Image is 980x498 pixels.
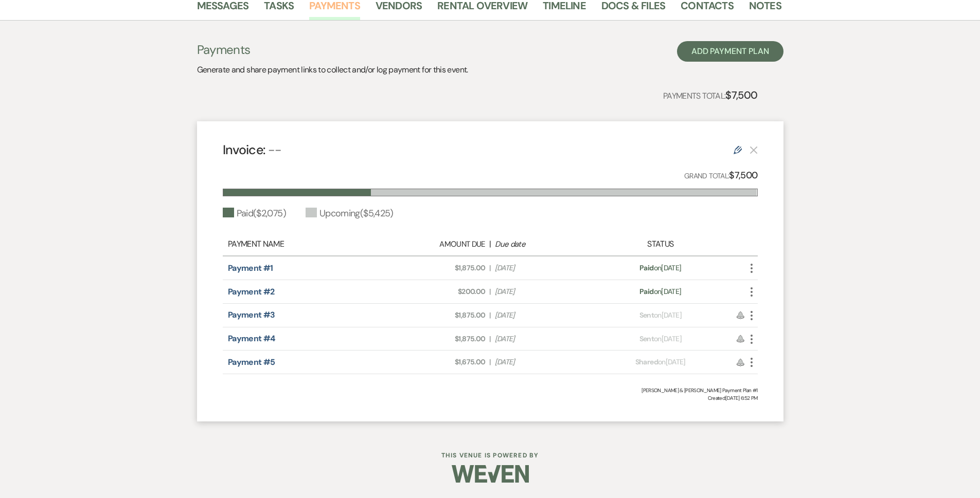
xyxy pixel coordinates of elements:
[750,145,758,154] button: This payment plan cannot be deleted because it contains links that have been paid through Weven’s...
[495,357,590,367] span: [DATE]
[228,238,385,250] div: Payment Name
[489,357,490,367] span: |
[228,286,275,297] a: Payment #2
[306,207,394,220] div: Upcoming ( $5,425 )
[677,41,783,62] button: Add Payment Plan
[390,286,485,297] span: $200.00
[223,386,758,394] div: [PERSON_NAME] & [PERSON_NAME] Payment Plan #1
[228,309,275,320] a: Payment #3
[639,334,654,343] span: Sent
[489,334,490,344] span: |
[595,238,726,250] div: Status
[489,310,490,321] span: |
[197,63,468,77] p: Generate and share payment links to collect and/or log payment for this event.
[223,207,286,220] div: Paid ( $2,075 )
[452,456,529,492] img: Weven Logo
[595,286,726,297] div: on [DATE]
[390,263,485,273] span: $1,875.00
[595,310,726,321] div: on [DATE]
[223,141,282,159] h4: Invoice:
[495,238,590,250] div: Due date
[495,286,590,297] span: [DATE]
[495,310,590,321] span: [DATE]
[489,263,490,273] span: |
[228,333,275,344] a: Payment #4
[639,263,653,272] span: Paid
[725,88,757,102] strong: $7,500
[268,141,282,158] span: --
[390,238,485,250] div: Amount Due
[495,263,590,273] span: [DATE]
[595,334,726,344] div: on [DATE]
[223,394,758,402] span: Created: [DATE] 6:52 PM
[729,169,757,181] strong: $7,500
[663,87,758,103] p: Payments Total:
[635,357,658,366] span: Shared
[197,41,468,59] h3: Payments
[495,334,590,344] span: [DATE]
[684,168,758,183] p: Grand Total:
[228,357,275,367] a: Payment #5
[595,263,726,273] div: on [DATE]
[228,263,273,273] a: Payment #1
[595,357,726,367] div: on [DATE]
[390,310,485,321] span: $1,875.00
[385,238,595,250] div: |
[390,357,485,367] span: $1,675.00
[489,286,490,297] span: |
[639,287,653,296] span: Paid
[390,334,485,344] span: $1,875.00
[639,310,654,320] span: Sent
